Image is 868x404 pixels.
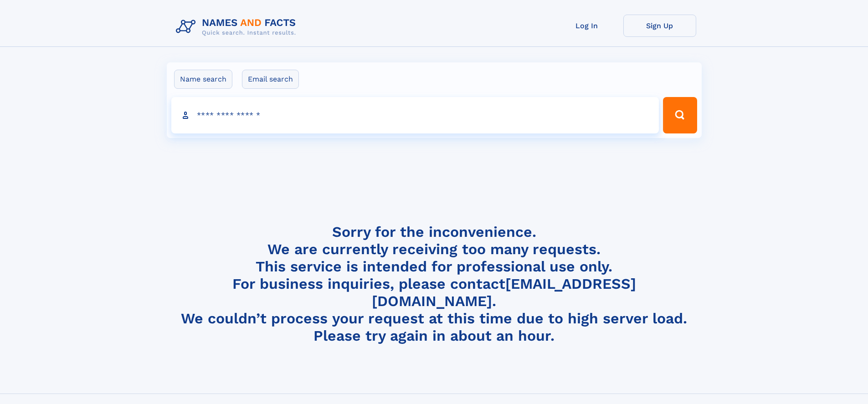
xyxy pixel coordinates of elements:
[372,275,636,310] a: [EMAIL_ADDRESS][DOMAIN_NAME]
[242,70,299,89] label: Email search
[172,223,696,345] h4: Sorry for the inconvenience. We are currently receiving too many requests. This service is intend...
[174,70,232,89] label: Name search
[623,15,696,37] a: Sign Up
[171,97,659,133] input: search input
[550,15,623,37] a: Log In
[663,97,697,133] button: Search Button
[172,15,303,39] img: Logo Names and Facts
